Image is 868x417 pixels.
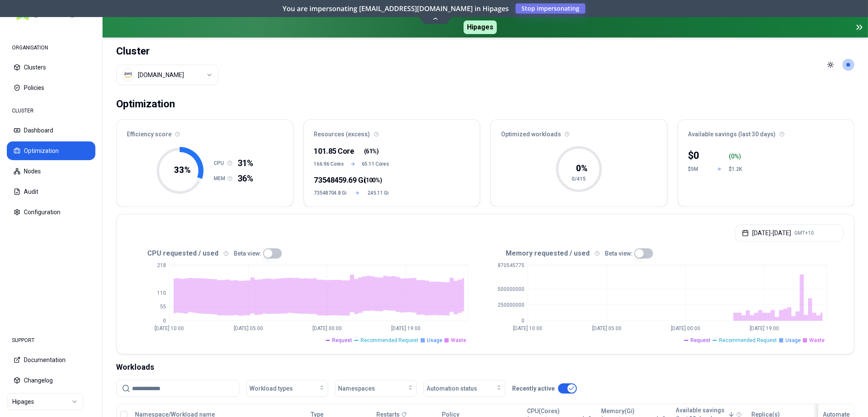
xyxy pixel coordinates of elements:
tspan: 500000000 [498,286,524,292]
span: Hipages [464,20,497,34]
span: 100% [366,176,380,184]
tspan: 218 [157,262,166,268]
div: $ [688,149,709,162]
p: 0 [731,152,735,161]
tspan: [DATE] 00:00 [671,326,700,332]
button: Documentation [7,351,95,369]
button: Namespaces [335,380,417,397]
tspan: [DATE] 19:00 [391,326,421,332]
div: ( %) [729,152,750,161]
button: Changelog [7,371,95,390]
div: 73548459.69 Gi [314,174,339,186]
h1: MEM [214,175,227,182]
h1: CPU [214,160,227,167]
p: Beta view: [234,249,261,258]
button: [DATE]-[DATE]GMT+10 [735,224,844,242]
button: Workload types [246,380,328,397]
button: Optimization [7,141,95,160]
button: Clusters [7,58,95,77]
span: Usage [785,337,801,344]
div: Optimized workloads [491,120,667,144]
span: Waste [809,337,825,344]
span: Recommended Request [361,337,418,344]
tspan: 870545775 [498,262,524,268]
span: 36% [238,173,253,184]
span: Recommended Request [719,337,777,344]
tspan: [DATE] 05:00 [592,326,622,332]
tspan: 110 [157,290,166,296]
span: Usage [427,337,442,344]
span: Namespaces [338,384,375,393]
span: Request [332,337,352,344]
span: 73548704.8 Gi [314,190,347,196]
div: $5M [688,166,709,173]
div: CLUSTER [7,102,95,119]
p: Beta view: [605,249,633,258]
div: Optimization [116,95,175,112]
div: SUPPORT [7,332,95,349]
tspan: 0 % [576,163,587,173]
div: CPU requested / used [127,248,485,259]
div: Resources (excess) [304,120,480,144]
tspan: 33 % [175,165,191,175]
tspan: [DATE] 05:00 [234,326,263,332]
span: 31% [238,157,253,169]
div: $1.2K [729,166,750,173]
div: 101.85 Core [314,145,339,157]
span: Request [690,337,710,344]
tspan: 0 [521,318,524,324]
button: Automation status [424,380,505,397]
div: Memory requested / used [485,248,844,259]
tspan: [DATE] 00:00 [312,326,342,332]
div: ORGANISATION [7,39,95,56]
div: Efficiency score [117,120,293,144]
div: Workloads [116,361,854,373]
tspan: [DATE] 10:00 [155,326,184,332]
button: Dashboard [7,121,95,140]
div: Available savings (last 30 days) [678,120,854,144]
button: Policies [7,78,95,97]
span: Waste [451,337,466,344]
button: Nodes [7,162,95,181]
span: 65.11 Cores [362,161,389,167]
tspan: 0 [163,318,166,324]
img: aws [124,71,132,79]
span: 245.11 Gi [368,190,389,196]
span: 61% [366,147,377,155]
tspan: [DATE] 19:00 [750,326,779,332]
div: luke.kubernetes.hipagesgroup.com.au [138,71,184,79]
tspan: [DATE] 10:00 [513,326,543,332]
button: Configuration [7,203,95,221]
p: 0 [694,149,700,162]
tspan: 0/415 [572,176,586,182]
span: ( ) [364,147,379,155]
button: Audit [7,182,95,201]
span: Automation status [427,384,477,393]
h1: Cluster [116,44,218,58]
span: Workload types [249,384,293,393]
span: 166.96 Cores [314,161,344,167]
span: ( ) [364,176,382,184]
p: Recently active [512,384,555,393]
tspan: 250000000 [498,302,524,308]
span: GMT+10 [794,230,814,236]
tspan: 55 [160,304,166,310]
button: Select a value [116,65,218,85]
